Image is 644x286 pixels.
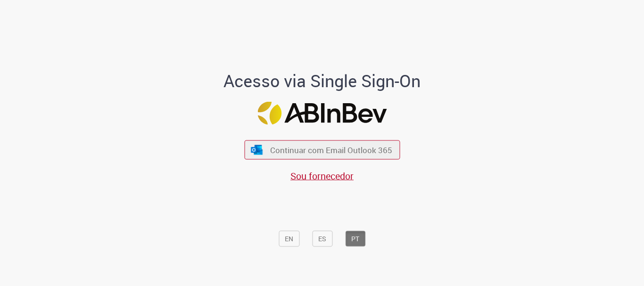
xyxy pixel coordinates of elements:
button: ES [312,231,332,247]
button: EN [279,231,299,247]
img: ícone Azure/Microsoft 360 [250,145,264,155]
button: ícone Azure/Microsoft 360 Continuar com Email Outlook 365 [244,140,400,160]
span: Continuar com Email Outlook 365 [270,145,392,155]
img: Logo ABInBev [257,102,387,125]
button: PT [345,231,365,247]
h1: Acesso via Single Sign-On [191,72,453,90]
a: Sou fornecedor [290,170,354,182]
